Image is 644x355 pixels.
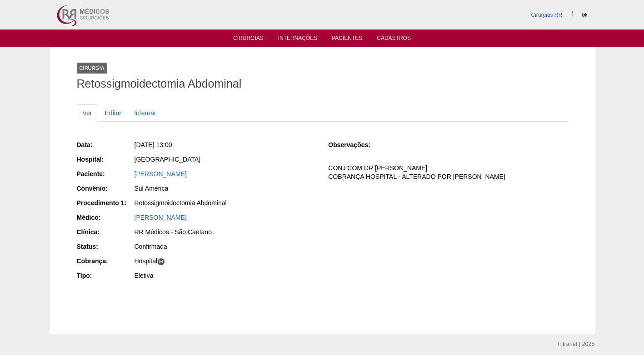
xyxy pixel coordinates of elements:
[328,140,385,149] div: Observações:
[99,104,128,122] a: Editar
[77,256,134,266] div: Cobrança:
[77,198,134,207] div: Procedimento 1:
[135,214,187,221] a: [PERSON_NAME]
[77,104,98,122] a: Ver
[558,340,595,349] div: Intranet | 2025
[377,35,411,44] a: Cadastros
[328,164,567,181] p: CONJ COM DR [PERSON_NAME] COBRANÇA HOSPITAL - ALTERADO POR [PERSON_NAME]
[77,242,134,251] div: Status:
[77,271,134,280] div: Tipo:
[135,256,316,266] div: Hospital
[128,104,162,122] a: Internar
[77,78,568,89] h1: Retossigmoidectomia Abdominal
[77,213,134,222] div: Médico:
[332,35,362,44] a: Pacientes
[135,242,316,251] div: Confirmada
[77,63,107,74] div: Cirurgia
[77,227,134,237] div: Clínica:
[135,271,316,280] div: Eletiva
[278,35,318,44] a: Internações
[135,141,172,148] span: [DATE] 13:00
[135,155,316,164] div: [GEOGRAPHIC_DATA]
[77,169,134,178] div: Paciente:
[233,35,264,44] a: Cirurgias
[77,155,134,164] div: Hospital:
[531,12,562,18] a: Cirurgias RR
[77,140,134,149] div: Data:
[582,12,587,18] i: Sair
[135,170,187,177] a: [PERSON_NAME]
[157,258,165,266] span: H
[135,227,316,237] div: RR Médicos - São Caetano
[135,198,316,207] div: Retossigmoidectomia Abdominal
[77,184,134,193] div: Convênio:
[135,184,316,193] div: Sul América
